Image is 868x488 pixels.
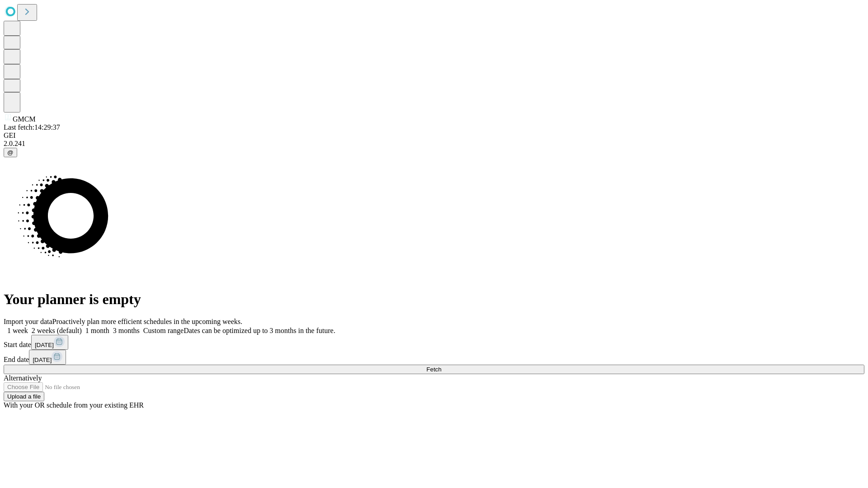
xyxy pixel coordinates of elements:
[31,335,68,350] button: [DATE]
[4,291,864,308] h1: Your planner is empty
[4,318,52,325] span: Import your data
[4,131,864,140] div: GEI
[143,327,184,334] span: Custom range
[33,357,52,363] span: [DATE]
[4,374,42,382] span: Alternatively
[4,123,60,131] span: Last fetch: 14:29:37
[85,327,109,334] span: 1 month
[4,401,144,409] span: With your OR schedule from your existing EHR
[7,327,28,334] span: 1 week
[32,327,82,334] span: 2 weeks (default)
[4,140,864,148] div: 2.0.241
[29,350,66,365] button: [DATE]
[113,327,140,334] span: 3 months
[13,115,36,123] span: GMCM
[184,327,335,334] span: Dates can be optimized up to 3 months in the future.
[4,148,17,157] button: @
[7,149,14,156] span: @
[52,318,242,325] span: Proactively plan more efficient schedules in the upcoming weeks.
[4,350,864,365] div: End date
[35,342,54,348] span: [DATE]
[4,335,864,350] div: Start date
[4,365,864,374] button: Fetch
[426,366,441,373] span: Fetch
[4,392,44,401] button: Upload a file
